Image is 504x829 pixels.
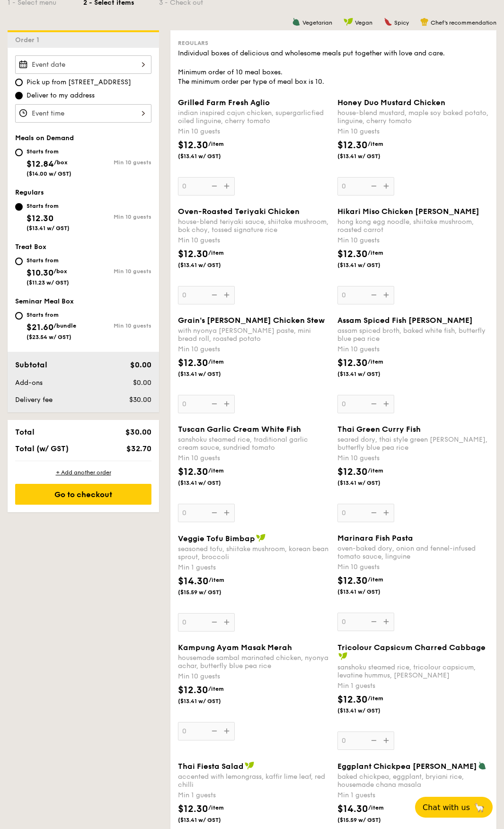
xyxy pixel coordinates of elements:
[178,261,234,269] span: ($13.41 w/ GST)
[208,686,224,692] span: /item
[337,466,368,478] span: $12.30
[337,249,368,260] span: $12.30
[337,109,489,125] div: house-blend mustard, maple soy baked potato, linguine, cherry tomato
[337,707,394,714] span: ($13.41 w/ GST)
[53,322,76,329] span: /bundle
[337,425,421,434] span: Thai Green Curry Fish
[15,203,23,211] input: Starts from$12.30($13.41 w/ GST)Min 10 guests
[178,685,208,696] span: $12.30
[15,55,151,74] input: Event date
[15,396,53,404] span: Delivery fee
[394,19,409,26] span: Spicy
[178,49,489,87] div: Individual boxes of delicious and wholesome meals put together with love and care. Minimum order ...
[337,98,445,107] span: Honey Duo Mustard Chicken
[337,694,368,705] span: $12.30
[27,279,69,286] span: ($11.23 w/ GST)
[337,345,489,354] div: Min 10 guests
[368,695,383,702] span: /item
[178,236,330,245] div: Min 10 guests
[337,236,489,245] div: Min 10 guests
[337,643,486,652] span: Tricolour Capsicum Charred Cabbage
[178,436,330,452] div: sanshoku steamed rice, traditional garlic cream sauce, sundried tomato
[337,316,473,325] span: Assam Spiced Fish [PERSON_NAME]
[337,261,394,269] span: ($13.41 w/ GST)
[15,444,69,453] span: Total (w/ GST)
[178,816,234,824] span: ($13.41 w/ GST)
[302,19,332,26] span: Vegetarian
[178,40,208,46] span: Regulars
[178,654,330,670] div: housemade sambal marinated chicken, nyonya achar, butterfly blue pea rice
[133,379,151,387] span: $0.00
[178,697,234,705] span: ($13.41 w/ GST)
[27,91,95,100] span: Deliver to my address
[337,218,489,234] div: hong kong egg noodle, shiitake mushroom, roasted carrot
[178,425,301,434] span: Tuscan Garlic Cream White Fish
[15,297,74,305] span: Seminar Meal Box
[245,761,254,770] img: icon-vegan.f8ff3823.svg
[337,575,368,587] span: $12.30
[368,358,383,365] span: /item
[368,804,384,811] span: /item
[337,370,394,378] span: ($13.41 w/ GST)
[208,250,224,256] span: /item
[83,268,151,275] div: Min 10 guests
[126,444,151,453] span: $32.70
[130,360,151,369] span: $0.00
[129,396,151,404] span: $30.00
[384,18,392,26] img: icon-spicy.37a8142b.svg
[178,588,234,596] span: ($15.59 w/ GST)
[178,479,234,487] span: ($13.41 w/ GST)
[125,428,151,437] span: $30.00
[27,159,54,169] span: $12.84
[208,804,224,811] span: /item
[337,534,413,543] span: Marinara Fish Pasta
[178,563,330,572] div: Min 1 guests
[474,802,485,813] span: 🦙
[27,225,70,232] span: ($13.41 w/ GST)
[208,467,224,474] span: /item
[15,484,151,505] div: Go to checkout
[337,803,368,815] span: $14.30
[178,109,330,125] div: indian inspired cajun chicken, supergarlicfied oiled linguine, cherry tomato
[27,78,131,87] span: Pick up from [STREET_ADDRESS]
[337,663,489,679] div: sanshoku steamed rice, tricolour capsicum, levatine hummus, [PERSON_NAME]
[178,466,208,478] span: $12.30
[15,428,35,437] span: Total
[27,202,70,210] div: Starts from
[178,127,330,136] div: Min 10 guests
[27,267,53,278] span: $10.30
[27,334,71,340] span: ($23.54 w/ GST)
[15,36,43,44] span: Order 1
[178,576,209,587] span: $14.30
[27,311,76,319] div: Starts from
[15,360,47,369] span: Subtotal
[27,148,71,155] div: Starts from
[178,327,330,343] div: with nyonya [PERSON_NAME] paste, mini bread roll, roasted potato
[83,214,151,220] div: Min 10 guests
[423,803,470,812] span: Chat with us
[15,469,151,476] div: + Add another order
[178,345,330,354] div: Min 10 guests
[292,18,301,26] img: icon-vegetarian.fe4039eb.svg
[83,322,151,329] div: Min 10 guests
[178,534,255,543] span: Veggie Tofu Bimbap
[337,127,489,136] div: Min 10 guests
[15,79,23,86] input: Pick up from [STREET_ADDRESS]
[15,92,23,99] input: Deliver to my address
[337,762,477,771] span: Eggplant Chickpea [PERSON_NAME]
[337,479,394,487] span: ($13.41 w/ GST)
[344,18,353,26] img: icon-vegan.f8ff3823.svg
[478,761,486,770] img: icon-vegetarian.fe4039eb.svg
[178,218,330,234] div: house-blend teriyaki sauce, shiitake mushroom, bok choy, tossed signature rice
[209,577,224,583] span: /item
[178,207,300,216] span: Oven-Roasted Teriyaki Chicken
[368,467,383,474] span: /item
[368,576,383,583] span: /item
[337,207,479,216] span: Hikari Miso Chicken [PERSON_NAME]
[83,159,151,166] div: Min 10 guests
[27,170,71,177] span: ($14.00 w/ GST)
[431,19,496,26] span: Chef's recommendation
[178,370,234,378] span: ($13.41 w/ GST)
[15,134,74,142] span: Meals on Demand
[178,803,208,815] span: $12.30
